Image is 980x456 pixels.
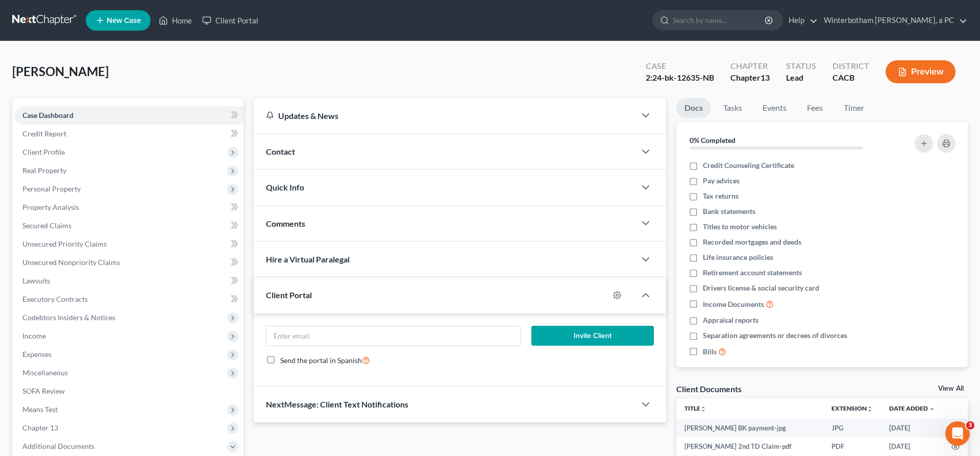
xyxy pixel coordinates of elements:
[938,385,964,392] a: View All
[676,383,742,394] div: Client Documents
[703,299,764,309] span: Income Documents
[14,290,243,308] a: Executory Contracts
[22,442,94,450] span: Additional Documents
[684,404,706,412] a: Titleunfold_more
[12,64,109,79] span: [PERSON_NAME]
[22,295,88,303] span: Executory Contracts
[831,404,873,412] a: Extensionunfold_more
[266,110,623,121] div: Updates & News
[266,290,312,300] span: Client Portal
[646,72,714,84] div: 2:24-bk-12635-NB
[266,219,305,228] span: Comments
[676,419,823,437] td: [PERSON_NAME] BK payment-jpg
[14,272,243,290] a: Lawsuits
[22,405,58,414] span: Means Test
[966,421,974,429] span: 3
[832,72,869,84] div: CACB
[22,166,66,175] span: Real Property
[22,350,52,358] span: Expenses
[266,399,408,409] span: NextMessage: Client Text Notifications
[22,148,65,156] span: Client Profile
[819,11,967,30] a: Winterbotham [PERSON_NAME], a PC
[703,283,819,293] span: Drivers license & social security card
[703,237,801,247] span: Recorded mortgages and deeds
[703,191,739,201] span: Tax returns
[945,421,970,446] iframe: Intercom live chat
[22,276,50,285] span: Lawsuits
[22,387,65,395] span: SOFA Review
[881,419,943,437] td: [DATE]
[154,11,197,30] a: Home
[881,437,943,455] td: [DATE]
[703,206,755,217] span: Bank statements
[197,11,263,30] a: Client Portal
[703,222,777,232] span: Titles to motor vehicles
[14,125,243,143] a: Credit Report
[832,60,869,72] div: District
[786,72,816,84] div: Lead
[266,147,295,156] span: Contact
[22,239,107,248] span: Unsecured Priority Claims
[646,60,714,72] div: Case
[266,254,350,264] span: Hire a Virtual Paralegal
[673,11,766,30] input: Search by name...
[22,331,46,340] span: Income
[531,326,654,346] button: Invite Client
[929,406,935,412] i: expand_more
[14,198,243,217] a: Property Analysis
[823,437,881,455] td: PDF
[22,313,115,322] span: Codebtors Insiders & Notices
[703,160,794,171] span: Credit Counseling Certificate
[715,98,750,118] a: Tasks
[22,203,79,211] span: Property Analysis
[22,184,81,193] span: Personal Property
[836,98,872,118] a: Timer
[14,217,243,235] a: Secured Claims
[700,406,706,412] i: unfold_more
[280,356,362,365] span: Send the portal in Spanish
[22,111,73,119] span: Case Dashboard
[266,182,304,192] span: Quick Info
[783,11,818,30] a: Help
[730,72,770,84] div: Chapter
[676,98,711,118] a: Docs
[22,368,68,377] span: Miscellaneous
[823,419,881,437] td: JPG
[754,98,795,118] a: Events
[886,60,955,83] button: Preview
[266,326,521,346] input: Enter email
[14,106,243,125] a: Case Dashboard
[14,382,243,400] a: SOFA Review
[761,73,770,82] span: 13
[107,17,141,25] span: New Case
[786,60,816,72] div: Status
[22,423,58,432] span: Chapter 13
[703,176,740,186] span: Pay advices
[703,252,773,262] span: Life insurance policies
[22,258,120,267] span: Unsecured Nonpriority Claims
[676,437,823,455] td: [PERSON_NAME] 2nd TD Claim-pdf
[799,98,831,118] a: Fees
[889,404,935,412] a: Date Added expand_more
[14,235,243,253] a: Unsecured Priority Claims
[14,253,243,272] a: Unsecured Nonpriority Claims
[22,221,71,230] span: Secured Claims
[22,129,66,138] span: Credit Report
[867,406,873,412] i: unfold_more
[703,330,847,341] span: Separation agreements or decrees of divorces
[703,315,758,325] span: Appraisal reports
[703,347,717,357] span: Bills
[703,268,802,278] span: Retirement account statements
[690,136,736,145] strong: 0% Completed
[730,60,770,72] div: Chapter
